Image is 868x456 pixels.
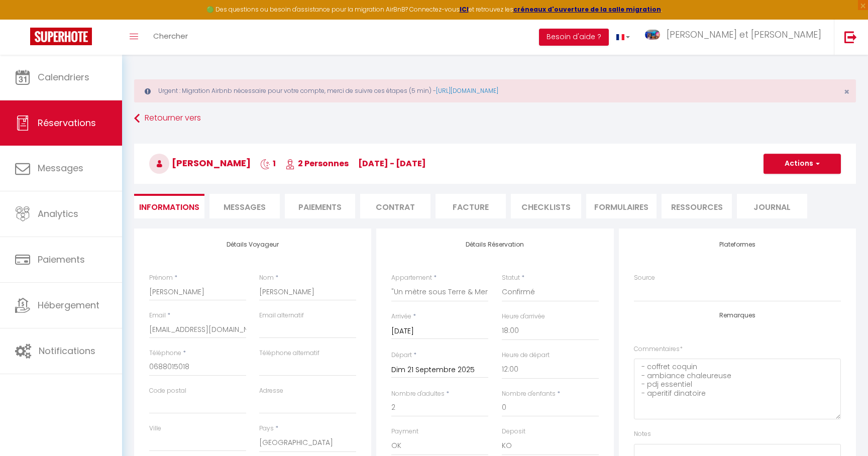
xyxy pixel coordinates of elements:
label: Heure d'arrivée [502,312,545,321]
label: Statut [502,273,520,283]
h4: Remarques [634,312,841,319]
label: Départ [391,351,412,360]
span: Notifications [39,345,95,357]
li: Informations [134,194,204,218]
span: Calendriers [38,71,89,83]
span: 1 [260,158,276,169]
a: ICI [460,5,469,14]
li: Paiements [285,194,355,218]
li: Journal [737,194,807,218]
span: [PERSON_NAME] [149,157,251,169]
a: Retourner vers [134,109,856,128]
label: Adresse [259,386,283,396]
label: Nom [259,273,274,283]
a: [URL][DOMAIN_NAME] [436,86,498,95]
li: Contrat [360,194,430,218]
label: Ville [149,424,161,433]
label: Payment [391,427,418,436]
button: Ouvrir le widget de chat LiveChat [8,4,38,34]
label: Code postal [149,386,186,396]
label: Commentaires [634,345,683,354]
span: Messages [38,162,83,174]
label: Pays [259,424,274,433]
h4: Plateformes [634,241,841,248]
li: CHECKLISTS [511,194,581,218]
span: × [844,85,849,98]
a: Chercher [146,20,195,55]
img: Super Booking [30,28,92,45]
label: Arrivée [391,312,411,321]
label: Email [149,311,166,320]
label: Nombre d'adultes [391,389,445,399]
li: Facture [436,194,506,218]
label: Appartement [391,273,432,283]
label: Source [634,273,655,283]
label: Heure de départ [502,351,550,360]
span: [DATE] - [DATE] [358,158,426,169]
label: Téléphone alternatif [259,349,319,358]
label: Email alternatif [259,311,304,320]
button: Close [844,87,849,96]
span: Hébergement [38,299,99,311]
a: ... [PERSON_NAME] et [PERSON_NAME] [637,20,834,55]
span: Paiements [38,253,85,266]
label: Téléphone [149,349,181,358]
a: créneaux d'ouverture de la salle migration [513,5,661,14]
li: Ressources [662,194,732,218]
img: logout [844,31,857,43]
div: Urgent : Migration Airbnb nécessaire pour votre compte, merci de suivre ces étapes (5 min) - [134,79,856,102]
span: Analytics [38,207,78,220]
li: FORMULAIRES [586,194,657,218]
span: Chercher [153,31,188,41]
span: 2 Personnes [285,158,349,169]
button: Actions [764,154,841,174]
label: Deposit [502,427,525,436]
h4: Détails Voyageur [149,241,356,248]
label: Nombre d'enfants [502,389,556,399]
button: Besoin d'aide ? [539,29,609,46]
label: Prénom [149,273,173,283]
span: Messages [224,201,266,213]
img: ... [645,30,660,40]
span: Réservations [38,117,96,129]
h4: Détails Réservation [391,241,598,248]
label: Notes [634,429,651,439]
span: [PERSON_NAME] et [PERSON_NAME] [667,28,821,41]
